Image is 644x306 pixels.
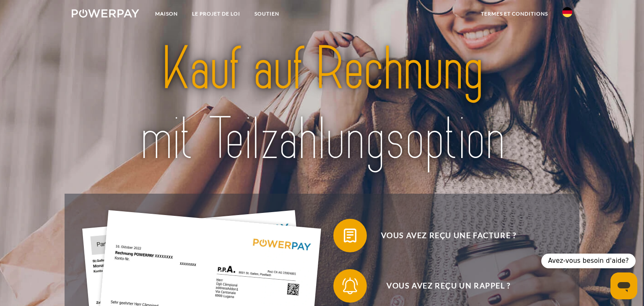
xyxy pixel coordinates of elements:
font: Maison [155,10,178,17]
a: Maison [148,6,185,21]
a: LE PROJET DE LOI [185,6,247,21]
img: qb_bell.svg [340,275,361,296]
button: Vous avez reçu une facture ? [333,219,551,252]
font: Avez-vous besoin d'aide? [548,257,629,265]
img: logo-powerpay-white.svg [72,9,139,18]
font: LE PROJET DE LOI [192,10,240,17]
img: title-powerpay_de.svg [96,31,548,178]
font: Vous avez reçu un rappel ? [387,281,511,290]
font: SOUTIEN [254,10,279,17]
font: termes et conditions [481,10,548,17]
img: de [562,7,572,17]
font: Vous avez reçu une facture ? [381,231,517,240]
a: SOUTIEN [247,6,286,21]
div: Avez-vous besoin d'aide? [541,254,636,268]
iframe: Schaltfläche zum Öffnen des Messaging-Fensters; Konversation läuft [610,272,637,299]
button: Vous avez reçu un rappel ? [333,269,551,303]
img: qb_bill.svg [340,225,361,246]
a: termes et conditions [474,6,555,21]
